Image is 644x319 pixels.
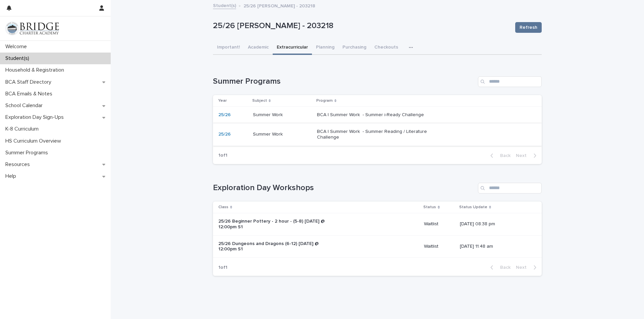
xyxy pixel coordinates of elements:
[244,2,315,9] p: 25/26 [PERSON_NAME] - 203218
[515,22,542,33] button: Refresh
[485,264,513,270] button: Back
[3,150,53,156] p: Summer Programs
[213,235,542,258] tr: 25/26 Dungeons and Dragons (6-12) [DATE] @ 12:00pm S1Waitlist[DATE] 11:48 am
[213,147,233,164] p: 1 of 1
[513,264,542,270] button: Next
[459,204,487,211] p: Status Update
[213,77,475,86] h1: Summer Programs
[213,21,510,31] p: 25/26 [PERSON_NAME] - 203218
[496,153,511,158] span: Back
[423,204,436,211] p: Status
[338,41,370,55] button: Purchasing
[3,114,69,121] p: Exploration Day Sign-Ups
[218,97,227,104] p: Year
[3,126,44,132] p: K-8 Curriculum
[460,244,531,249] p: [DATE] 11:48 am
[218,204,228,211] p: Class
[3,138,66,144] p: HS Curriculum Overview
[213,107,542,124] tr: 25/26 Summer WorkSummer Work BCA | Summer Work - Summer i-Ready Challenge
[213,183,475,193] h1: Exploration Day Workshops
[218,219,330,230] p: 25/26 Beginner Pottery - 2 hour - (5-8) [DATE] @ 12:00pm S1
[244,41,273,55] button: Academic
[3,161,35,168] p: Resources
[317,129,429,140] p: BCA | Summer Work - Summer Reading / Literature Challenge
[3,67,69,73] p: Household & Registration
[424,244,454,249] p: Waitlist
[273,41,312,55] button: Extracurricular
[317,112,429,118] p: BCA | Summer Work - Summer i-Ready Challenge
[513,153,542,159] button: Next
[253,130,284,137] p: Summer Work
[213,1,236,9] a: Student(s)
[213,41,244,55] button: Important!
[424,221,454,227] p: Waitlist
[3,91,58,97] p: BCA Emails & Notes
[3,55,35,62] p: Student(s)
[485,153,513,159] button: Back
[520,24,537,31] span: Refresh
[478,183,542,193] input: Search
[312,41,338,55] button: Planning
[5,22,59,35] img: V1C1m3IdTEidaUdm9Hs0
[253,111,284,118] p: Summer Work
[516,153,531,158] span: Next
[316,97,333,104] p: Program
[213,123,542,146] tr: 25/26 Summer WorkSummer Work BCA | Summer Work - Summer Reading / Literature Challenge
[218,241,330,252] p: 25/26 Dungeons and Dragons (6-12) [DATE] @ 12:00pm S1
[370,41,402,55] button: Checkouts
[460,221,531,227] p: [DATE] 08:38 pm
[213,213,542,235] tr: 25/26 Beginner Pottery - 2 hour - (5-8) [DATE] @ 12:00pm S1Waitlist[DATE] 08:38 pm
[478,76,542,87] input: Search
[3,79,57,85] p: BCA Staff Directory
[3,173,21,179] p: Help
[496,265,511,270] span: Back
[3,102,48,109] p: School Calendar
[218,112,231,118] a: 25/26
[213,259,233,276] p: 1 of 1
[252,97,267,104] p: Subject
[516,265,531,270] span: Next
[3,44,32,50] p: Welcome
[218,132,231,137] a: 25/26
